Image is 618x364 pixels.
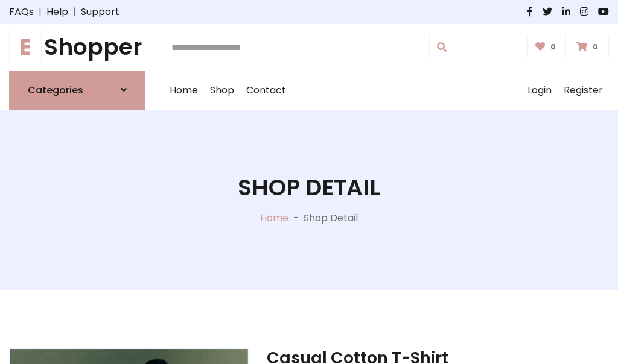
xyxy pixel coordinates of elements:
a: Home [164,71,204,110]
a: Shop [204,71,240,110]
a: Register [558,71,609,110]
h1: Shop Detail [238,174,380,201]
h1: Shopper [9,34,145,61]
h6: Categories [28,84,83,96]
a: 0 [527,36,567,58]
a: EShopper [9,34,145,61]
p: Shop Detail [304,211,358,225]
a: Categories [9,71,145,110]
span: | [34,5,46,19]
a: 0 [569,36,609,58]
p: - [288,211,304,225]
a: Support [81,5,119,19]
a: Login [521,71,558,110]
a: Contact [240,71,292,110]
span: 0 [547,42,559,52]
span: | [68,5,81,19]
span: 0 [590,42,601,52]
a: Help [46,5,68,19]
a: FAQs [9,5,34,19]
a: Home [260,211,288,225]
span: E [9,31,42,63]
